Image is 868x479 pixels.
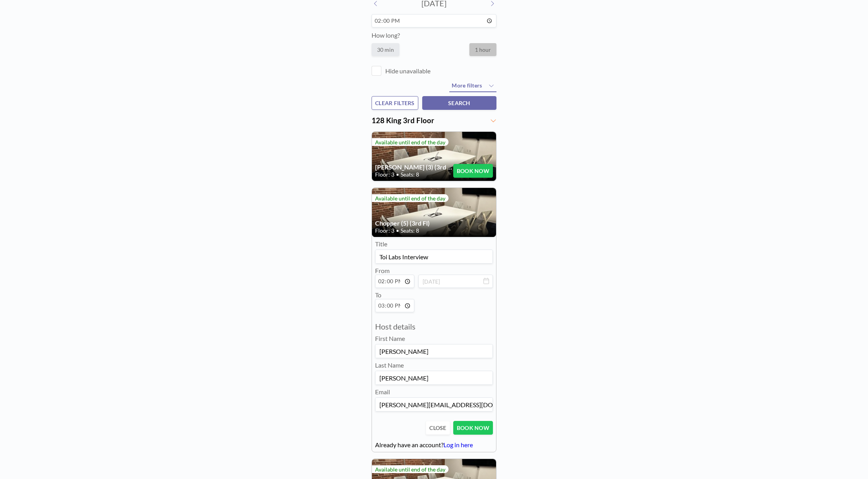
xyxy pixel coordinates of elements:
span: 128 King 3rd Floor [372,116,434,125]
span: Floor: 3 [375,227,394,234]
span: Available until end of the day [375,139,445,146]
h4: [PERSON_NAME] (3) (3rd Fl) [375,163,453,171]
h4: Chopper (5) (3rd Fl) [375,219,493,227]
span: Seats: 8 [401,171,419,178]
h3: Host details [375,322,493,331]
span: SEARCH [448,100,471,106]
label: To [375,291,381,299]
button: BOOK NOW [453,164,493,178]
span: Available until end of the day [375,195,445,202]
span: • [396,227,399,234]
label: 1 hour [469,43,496,56]
span: • [396,171,399,178]
label: Title [375,240,387,248]
span: CLEAR FILTERS [375,100,415,106]
label: Hide unavailable [385,67,430,75]
button: CLEAR FILTERS [372,96,418,110]
label: How long? [372,31,400,39]
input: Vera's reservation [375,250,493,263]
label: 30 min [372,43,399,56]
label: First Name [375,335,405,342]
span: More filters [452,82,482,89]
a: Log in here [443,441,473,448]
span: Already have an account? [375,441,443,448]
span: Floor: 3 [375,171,394,178]
span: Seats: 8 [401,227,419,234]
button: CLOSE [426,421,450,435]
label: From [375,267,390,274]
span: Available until end of the day [375,466,445,473]
label: Email [375,388,390,396]
label: Last Name [375,361,404,369]
button: BOOK NOW [453,421,493,435]
button: More filters [449,80,496,92]
button: SEARCH [422,96,496,110]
